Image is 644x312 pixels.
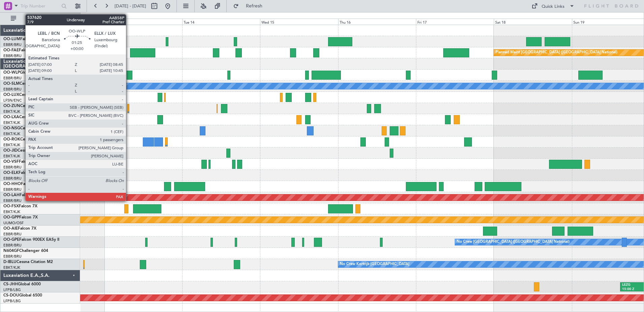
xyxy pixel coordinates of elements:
a: OO-LXACessna Citation CJ4 [3,115,57,119]
div: Sat 18 [494,19,572,25]
a: OO-ELKFalcon 8X [3,171,37,175]
span: OO-FSX [3,204,19,208]
div: Mon 13 [104,19,182,25]
a: CS-JHHGlobal 6000 [3,282,41,286]
div: Planned Maint [GEOGRAPHIC_DATA] ([GEOGRAPHIC_DATA] National) [495,48,617,58]
a: OO-ZUNCessna Citation CJ4 [3,104,58,108]
span: OO-SLM [3,82,20,86]
a: LFPB/LBG [3,287,21,292]
a: CS-DOUGlobal 6500 [3,293,42,297]
a: OO-HHOFalcon 8X [3,182,39,186]
div: LEZG [622,283,639,287]
div: No Crew [GEOGRAPHIC_DATA] ([GEOGRAPHIC_DATA] National) [457,237,570,247]
a: OO-GPPFalcon 7X [3,215,38,219]
span: D-IBLU [3,260,17,264]
span: OO-VSF [3,160,19,164]
a: OO-LAHFalcon 7X [3,193,38,197]
a: OO-LUXCessna Citation CJ4 [3,93,57,97]
a: EBKT/KJK [3,154,20,159]
a: EBBR/BRU [3,243,22,248]
a: EBKT/KJK [3,265,20,270]
a: EBBR/BRU [3,187,22,192]
div: 15:00 Z [622,287,639,292]
a: OO-LUMFalcon 7X [3,37,39,41]
span: OO-WLP [3,71,20,75]
a: EBBR/BRU [3,53,22,58]
span: OO-LAH [3,193,20,197]
span: OO-ELK [3,171,19,175]
a: EBBR/BRU [3,198,22,203]
a: OO-SLMCessna Citation XLS [3,82,57,86]
span: Refresh [240,4,268,8]
span: OO-NSG [3,126,20,130]
span: OO-GPE [3,238,19,242]
a: EBBR/BRU [3,76,22,81]
span: All Aircraft [18,16,71,21]
span: OO-HHO [3,182,21,186]
span: CS-JHH [3,282,18,286]
span: N604GF [3,249,19,253]
button: All Aircraft [7,13,73,24]
div: Wed 15 [260,19,338,25]
button: Quick Links [528,1,578,11]
a: OO-AIEFalcon 7X [3,227,36,231]
a: EBKT/KJK [3,109,20,114]
span: OO-LUM [3,37,20,41]
a: EBKT/KJK [3,120,20,125]
a: UUMO/OSF [3,220,24,226]
a: OO-FSXFalcon 7X [3,204,37,208]
a: OO-WLPGlobal 5500 [3,71,43,75]
div: Thu 16 [338,19,416,25]
a: EBKT/KJK [3,209,20,214]
button: Refresh [230,1,270,11]
span: OO-LXA [3,115,19,119]
a: OO-NSGCessna Citation CJ4 [3,126,58,130]
span: OO-JID [3,149,18,153]
a: OO-VSFFalcon 8X [3,160,37,164]
a: EBKT/KJK [3,142,20,148]
a: EBBR/BRU [3,87,22,92]
a: OO-FAEFalcon 7X [3,48,37,52]
a: OO-GPEFalcon 900EX EASy II [3,238,59,242]
span: OO-LUX [3,93,19,97]
a: EBBR/BRU [3,165,22,170]
span: OO-AIE [3,227,18,231]
div: [DATE] [82,14,93,19]
span: OO-ROK [3,137,20,141]
div: No Crew Kortrijk-[GEOGRAPHIC_DATA] [340,259,409,269]
a: LFPB/LBG [3,298,21,304]
span: OO-FAE [3,48,19,52]
input: Trip Number [21,1,59,11]
a: EBBR/BRU [3,176,22,181]
div: Fri 17 [416,19,494,25]
a: EBKT/KJK [3,131,20,136]
a: N604GFChallenger 604 [3,249,48,253]
span: OO-ZUN [3,104,20,108]
a: EBBR/BRU [3,42,22,47]
a: LFSN/ENC [3,98,22,103]
span: [DATE] - [DATE] [115,3,146,9]
span: OO-GPP [3,215,19,219]
a: D-IBLUCessna Citation M2 [3,260,53,264]
span: CS-DOU [3,293,19,297]
div: Quick Links [542,3,565,10]
a: EBBR/BRU [3,254,22,259]
a: OO-JIDCessna CJ1 525 [3,149,47,153]
a: EBBR/BRU [3,232,22,237]
div: Tue 14 [182,19,260,25]
a: OO-ROKCessna Citation CJ4 [3,137,58,141]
